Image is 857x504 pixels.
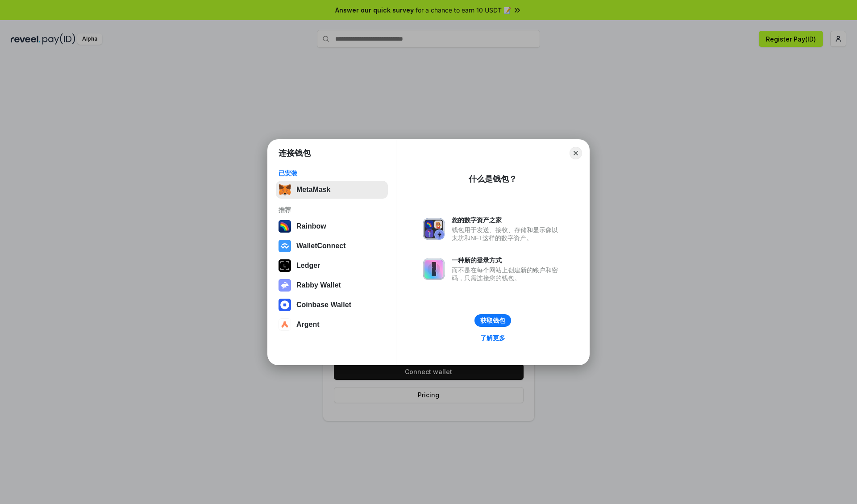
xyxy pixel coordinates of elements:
[452,226,562,242] div: 钱包用于发送、接收、存储和显示像以太坊和NFT这样的数字资产。
[276,296,388,314] button: Coinbase Wallet
[296,321,320,329] div: Argent
[279,220,291,233] img: svg+xml,%3Csvg%20width%3D%22120%22%20height%3D%22120%22%20viewBox%3D%220%200%20120%20120%22%20fil...
[276,276,388,294] button: Rabby Wallet
[296,281,341,289] div: Rabby Wallet
[296,222,326,230] div: Rainbow
[279,279,291,292] img: svg+xml,%3Csvg%20xmlns%3D%22http%3A%2F%2Fwww.w3.org%2F2000%2Fsvg%22%20fill%3D%22none%22%20viewBox...
[276,217,388,235] button: Rainbow
[276,237,388,255] button: WalletConnect
[475,332,511,344] a: 了解更多
[279,183,291,196] img: svg+xml,%3Csvg%20fill%3D%22none%22%20height%3D%2233%22%20viewBox%3D%220%200%2035%2033%22%20width%...
[469,174,517,184] div: 什么是钱包？
[276,257,388,275] button: Ledger
[480,317,505,325] div: 获取钱包
[279,148,311,158] h1: 连接钱包
[296,262,320,270] div: Ledger
[296,186,330,194] div: MetaMask
[279,318,291,331] img: svg+xml,%3Csvg%20width%3D%2228%22%20height%3D%2228%22%20viewBox%3D%220%200%2028%2028%22%20fill%3D...
[423,258,445,280] img: svg+xml,%3Csvg%20xmlns%3D%22http%3A%2F%2Fwww.w3.org%2F2000%2Fsvg%22%20fill%3D%22none%22%20viewBox...
[296,242,346,250] div: WalletConnect
[279,169,385,177] div: 已安装
[279,299,291,311] img: svg+xml,%3Csvg%20width%3D%2228%22%20height%3D%2228%22%20viewBox%3D%220%200%2028%2028%22%20fill%3D...
[279,240,291,252] img: svg+xml,%3Csvg%20width%3D%2228%22%20height%3D%2228%22%20viewBox%3D%220%200%2028%2028%22%20fill%3D...
[452,216,562,224] div: 您的数字资产之家
[279,206,385,214] div: 推荐
[474,314,511,327] button: 获取钱包
[279,259,291,272] img: svg+xml,%3Csvg%20xmlns%3D%22http%3A%2F%2Fwww.w3.org%2F2000%2Fsvg%22%20width%3D%2228%22%20height%3...
[480,334,505,342] div: 了解更多
[296,301,351,309] div: Coinbase Wallet
[423,218,445,240] img: svg+xml,%3Csvg%20xmlns%3D%22http%3A%2F%2Fwww.w3.org%2F2000%2Fsvg%22%20fill%3D%22none%22%20viewBox...
[452,256,562,264] div: 一种新的登录方式
[276,181,388,199] button: MetaMask
[276,316,388,333] button: Argent
[570,147,582,159] button: Close
[452,266,562,282] div: 而不是在每个网站上创建新的账户和密码，只需连接您的钱包。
